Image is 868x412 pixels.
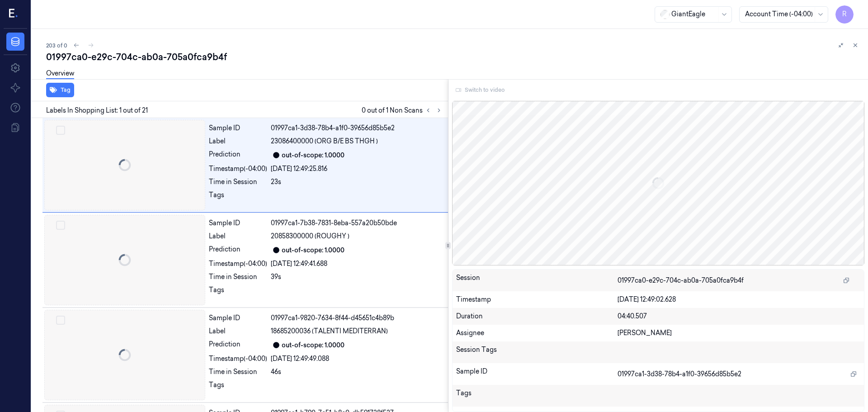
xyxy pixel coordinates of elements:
div: Sample ID [209,123,267,133]
div: Time in Session [209,367,267,377]
div: out-of-scope: 1.0000 [282,151,344,160]
div: 01997ca1-7b38-7831-8eba-557a20b50bde [271,218,443,228]
div: 04:40.507 [618,312,860,321]
div: Tags [209,190,267,205]
div: Timestamp (-04:00) [209,354,267,364]
div: Timestamp (-04:00) [209,164,267,174]
div: Label [209,327,267,336]
div: Label [209,137,267,146]
div: Timestamp (-04:00) [209,259,267,269]
a: Overview [46,69,74,79]
span: Labels In Shopping List: 1 out of 21 [46,106,148,115]
div: Tags [209,380,267,395]
span: 01997ca1-3d38-78b4-a1f0-39656d85b5e2 [618,369,741,379]
div: 01997ca0-e29c-704c-ab0a-705a0fca9b4f [46,51,861,63]
div: out-of-scope: 1.0000 [282,246,344,255]
div: Assignee [456,328,618,338]
div: [DATE] 12:49:02.628 [618,295,860,304]
button: Tag [46,83,74,97]
span: 203 of 0 [46,42,67,49]
div: Label [209,232,267,241]
div: [DATE] 12:49:49.088 [271,354,443,364]
div: Prediction [209,340,267,350]
div: 39s [271,272,443,282]
span: 0 out of 1 Non Scans [362,105,444,116]
div: 46s [271,367,443,377]
div: Session Tags [456,345,618,360]
div: Sample ID [209,218,267,228]
div: [DATE] 12:49:25.816 [271,164,443,174]
div: Prediction [209,245,267,256]
button: R [835,5,854,24]
div: [DATE] 12:49:41.688 [271,259,443,269]
div: [PERSON_NAME] [618,328,860,338]
div: out-of-scope: 1.0000 [282,341,344,350]
div: Timestamp [456,295,618,304]
div: Duration [456,312,618,321]
div: 01997ca1-9820-7634-8f44-d45651c4b89b [271,313,443,323]
span: 18685200036 (TALENTI MEDITERRAN) [271,327,388,336]
div: Time in Session [209,272,267,282]
div: 01997ca1-3d38-78b4-a1f0-39656d85b5e2 [271,123,443,133]
div: 23s [271,177,443,187]
div: Sample ID [209,313,267,323]
button: Select row [56,126,65,135]
div: Sample ID [456,367,618,381]
button: Select row [56,316,65,325]
div: Tags [209,285,267,300]
span: 01997ca0-e29c-704c-ab0a-705a0fca9b4f [618,276,744,285]
button: Select row [56,221,65,230]
span: 23086400000 (ORG B/E BS THGH ) [271,137,378,146]
span: 20858300000 (ROUGHY ) [271,232,349,241]
div: Session [456,273,618,288]
div: Time in Session [209,177,267,187]
div: Prediction [209,150,267,161]
div: Tags [456,388,618,403]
